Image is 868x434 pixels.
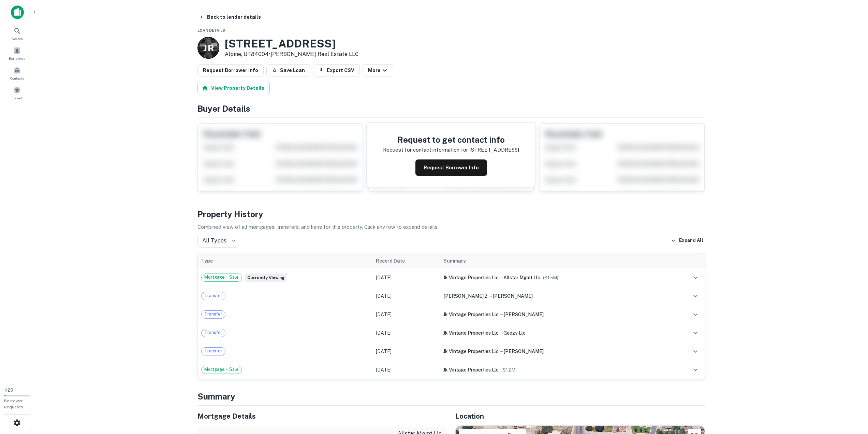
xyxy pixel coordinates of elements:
[202,311,225,318] span: Transfer
[202,292,225,299] span: Transfer
[372,342,440,361] td: [DATE]
[383,146,468,154] p: Request for contact information for
[443,330,499,336] span: jk vintage properties llc
[4,388,13,393] span: 1 / 20
[363,64,394,76] button: More
[197,82,270,94] button: View Property Details
[443,274,666,281] div: →
[443,348,666,355] div: →
[690,290,701,302] button: expand row
[203,41,214,55] p: J R
[197,411,447,421] h5: Mortgage Details
[501,367,517,373] span: ($ 1.2M )
[225,37,359,50] h3: [STREET_ADDRESS]
[372,287,440,305] td: [DATE]
[492,293,533,299] span: [PERSON_NAME]
[443,293,488,299] span: [PERSON_NAME] z
[690,364,701,376] button: expand row
[197,102,705,115] h4: Buyer Details
[383,134,519,146] h4: Request to get contact info
[4,398,23,409] span: Borrower Requests
[202,348,225,354] span: Transfer
[2,24,32,43] a: Search
[690,309,701,320] button: expand row
[266,64,310,76] button: Save Loan
[455,411,705,421] h5: Location
[503,275,540,280] span: allstar mgmt llc
[11,5,24,19] img: capitalize-icon.png
[197,223,705,231] p: Combined view of all mortgages, transfers, and liens for this property. Click any row to expand d...
[503,349,544,354] span: [PERSON_NAME]
[2,44,32,62] a: Borrowers
[198,253,373,268] th: Type
[415,159,487,176] button: Request Borrower Info
[669,236,705,246] button: Expand All
[197,28,225,32] span: Loan Details
[690,346,701,357] button: expand row
[197,390,705,403] h4: Summary
[197,208,705,220] h4: Property History
[469,146,519,154] p: [STREET_ADDRESS]
[834,379,868,412] iframe: Chat Widget
[690,327,701,339] button: expand row
[10,75,24,81] span: Contacts
[443,312,499,317] span: jk vintage properties llc
[372,361,440,379] td: [DATE]
[2,84,32,102] a: Saved
[225,50,359,58] p: Alpine, UT84004 •
[503,312,544,317] span: [PERSON_NAME]
[443,311,666,318] div: →
[12,95,22,101] span: Saved
[196,11,264,23] button: Back to lender details
[543,275,558,280] span: ($ 1.5M )
[245,274,287,282] span: Currently viewing
[443,329,666,337] div: →
[202,366,241,373] span: Mortgage + Sale
[372,305,440,324] td: [DATE]
[12,36,23,41] span: Search
[690,272,701,283] button: expand row
[503,330,526,336] span: geezy llc
[202,329,225,336] span: Transfer
[2,64,32,82] a: Contacts
[313,64,360,76] button: Export CSV
[197,37,219,59] a: J R
[197,64,264,76] button: Request Borrower Info
[372,268,440,287] td: [DATE]
[270,51,359,57] a: [PERSON_NAME] Real Estate LLC
[440,253,670,268] th: Summary
[443,275,499,280] span: jk vintage properties llc
[443,292,666,300] div: →
[443,367,499,373] span: jk vintage properties llc
[9,56,25,61] span: Borrowers
[202,274,241,281] span: Mortgage + Sale
[197,234,238,248] div: All Types
[443,349,499,354] span: jk vintage properties llc
[372,253,440,268] th: Record Date
[372,324,440,342] td: [DATE]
